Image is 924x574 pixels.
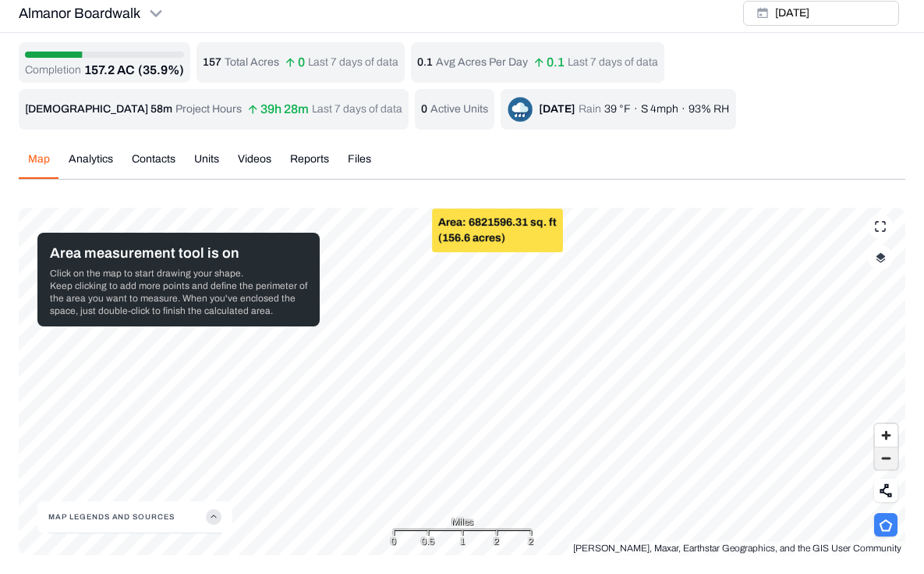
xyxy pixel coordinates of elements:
[19,152,59,179] button: Map
[432,209,563,252] div: Area: 6821596.31 sq. ft (156.6 acres)
[508,97,533,122] img: rain-C8NtpIax.png
[122,152,185,179] button: Contacts
[875,447,897,469] button: Zoom out
[308,55,398,70] p: Last 7 days of data
[534,58,543,67] img: arrow
[539,102,575,117] div: [DATE]
[84,61,135,80] p: 157.2 AC
[175,102,242,117] p: Project Hours
[460,533,465,549] div: 1
[25,102,172,117] p: [DEMOGRAPHIC_DATA] 58m
[689,102,729,117] p: 93% RH
[634,102,638,117] p: ·
[876,252,886,263] img: layerIcon
[19,2,140,24] p: Almanor Boardwalk
[421,102,427,117] p: 0
[248,105,257,114] img: arrow
[50,267,307,317] p: Click on the map to start drawing your shape. Keep clicking to add more points and define the per...
[641,102,678,117] p: S 4mph
[50,242,307,264] p: Area measurement tool is on
[417,55,433,70] p: 0.1
[451,514,473,529] span: Miles
[84,61,184,80] button: 157.2 AC(35.9%)
[48,501,221,533] button: Map Legends And Sources
[203,55,221,70] p: 157
[225,55,279,70] p: Total Acres
[579,102,601,117] p: Rain
[534,58,565,67] p: 0.1
[391,533,396,549] div: 0
[430,102,488,117] p: Active Units
[604,102,631,117] p: 39 °F
[59,152,122,179] button: Analytics
[875,424,897,447] button: Zoom in
[681,102,685,117] p: ·
[285,58,295,67] img: arrow
[743,1,899,26] button: [DATE]
[312,102,402,117] p: Last 7 days of data
[421,533,434,549] div: 0.5
[285,58,305,67] p: 0
[19,208,905,555] canvas: Map
[528,533,533,549] div: 2
[568,55,658,70] p: Last 7 days of data
[494,533,499,549] div: 2
[228,152,281,179] button: Videos
[281,152,338,179] button: Reports
[569,541,905,555] div: [PERSON_NAME], Maxar, Earthstar Geographics, and the GIS User Community
[185,152,228,179] button: Units
[25,62,81,78] p: Completion
[248,105,309,114] p: 39h 28m
[138,61,184,80] p: (35.9%)
[436,55,528,70] p: Avg Acres Per Day
[338,152,381,179] button: Files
